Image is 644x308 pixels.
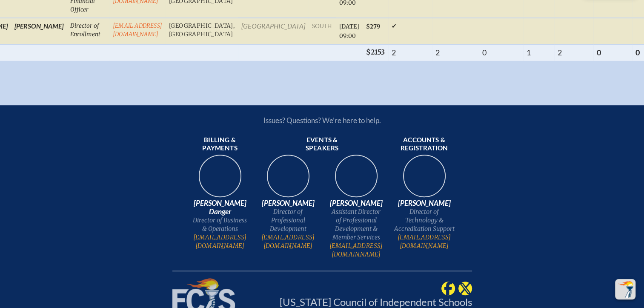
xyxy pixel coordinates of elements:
[394,199,455,207] span: [PERSON_NAME]
[238,18,309,44] td: [GEOGRAPHIC_DATA]
[326,199,387,207] span: [PERSON_NAME]
[189,199,251,216] span: [PERSON_NAME] Danger
[280,296,472,308] a: [US_STATE] Council of Independent Schools
[189,136,251,153] span: Billing & payments
[366,23,380,30] span: $279
[479,44,523,60] th: 0
[329,152,384,207] img: 545ba9c4-c691-43d5-86fb-b0a622cbeb82
[388,44,432,60] th: 2
[172,116,472,125] p: Issues? Questions? We’re here to help.
[258,207,319,233] span: Director of Professional Development
[261,152,315,207] img: 94e3d245-ca72-49ea-9844-ae84f6d33c0f
[394,233,455,250] a: [EMAIL_ADDRESS][DOMAIN_NAME]
[189,233,251,250] a: [EMAIL_ADDRESS][DOMAIN_NAME]
[432,44,479,60] th: 2
[113,22,162,38] a: [EMAIL_ADDRESS][DOMAIN_NAME]
[458,283,472,291] a: FCIS @ Twitter (@FCISNews)
[394,136,455,153] span: Accounts & registration
[339,23,359,40] span: [DATE] 09:00
[392,22,397,30] span: ✔
[193,152,247,207] img: 9c64f3fb-7776-47f4-83d7-46a341952595
[394,207,455,233] span: Director of Technology & Accreditation Support
[189,216,251,233] span: Director of Business & Operations
[554,44,593,60] th: 2
[166,18,238,44] td: [GEOGRAPHIC_DATA], [GEOGRAPHIC_DATA]
[258,233,319,250] a: [EMAIL_ADDRESS][DOMAIN_NAME]
[326,207,387,242] span: Assistant Director of Professional Development & Member Services
[523,44,554,60] th: 1
[292,136,353,153] span: Events & speakers
[309,18,336,44] td: south
[326,242,387,259] a: [EMAIL_ADDRESS][DOMAIN_NAME]
[617,281,634,298] img: To the top
[593,44,632,60] th: 0
[397,152,452,207] img: b1ee34a6-5a78-4519-85b2-7190c4823173
[363,44,388,60] th: $2153
[258,199,319,207] span: [PERSON_NAME]
[615,279,635,299] button: Scroll Top
[67,18,109,44] td: Director of Enrollment
[441,283,455,291] a: FCIS @ Facebook (FloridaCouncilofIndependentSchools)
[11,18,67,44] td: [PERSON_NAME]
